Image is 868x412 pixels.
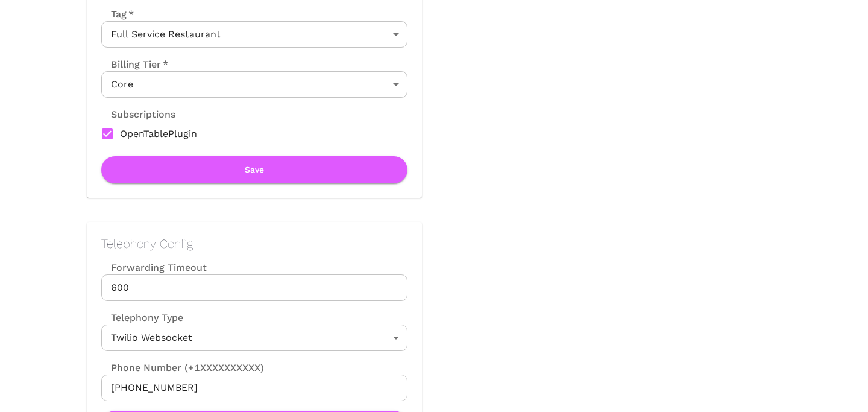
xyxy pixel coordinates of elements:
[101,325,407,351] div: Twilio Websocket
[101,311,183,325] label: Telephony Type
[101,156,407,183] button: Save
[101,261,407,274] label: Forwarding Timeout
[101,236,407,251] h2: Telephony Config
[101,71,407,98] div: Core
[101,21,407,48] div: Full Service Restaurant
[101,7,134,21] label: Tag
[120,127,197,141] span: OpenTablePlugin
[101,107,175,121] label: Subscriptions
[101,57,168,71] label: Billing Tier
[101,361,407,375] label: Phone Number (+1XXXXXXXXXX)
